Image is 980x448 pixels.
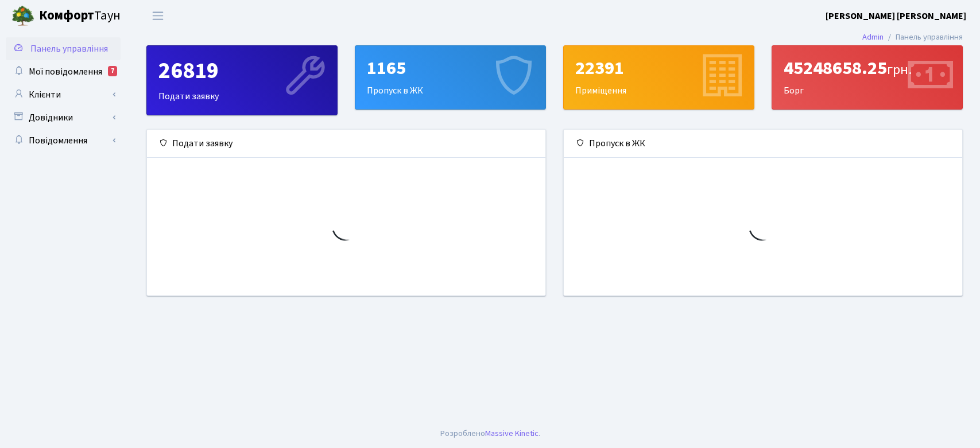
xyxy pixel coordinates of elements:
button: Переключити навігацію [144,6,172,25]
a: Довідники [6,106,121,129]
div: Борг [772,46,962,109]
div: Подати заявку [147,130,545,158]
span: грн. [887,60,912,80]
div: 22391 [575,57,742,79]
a: Massive Kinetic [485,427,539,439]
div: Подати заявку [147,46,337,115]
div: 45248658.25 [784,57,951,79]
a: Мої повідомлення7 [6,60,121,83]
span: Панель управління [30,42,108,55]
b: Комфорт [39,6,94,25]
div: Розроблено . [440,427,540,440]
li: Панель управління [884,31,963,44]
a: 26819Подати заявку [146,45,338,115]
b: [PERSON_NAME] [PERSON_NAME] [826,10,966,22]
nav: breadcrumb [845,25,980,49]
span: Мої повідомлення [29,65,102,78]
a: Клієнти [6,83,121,106]
a: 22391Приміщення [563,45,754,110]
div: 26819 [158,57,326,85]
a: Панель управління [6,37,121,60]
a: [PERSON_NAME] [PERSON_NAME] [826,9,966,23]
div: Пропуск в ЖК [564,130,962,158]
div: 7 [108,66,117,76]
a: Admin [862,31,884,43]
span: Таун [39,6,121,26]
div: Приміщення [564,46,754,109]
a: Повідомлення [6,129,121,152]
img: logo.png [11,5,34,28]
div: 1165 [367,57,534,79]
a: 1165Пропуск в ЖК [355,45,546,110]
div: Пропуск в ЖК [355,46,545,109]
